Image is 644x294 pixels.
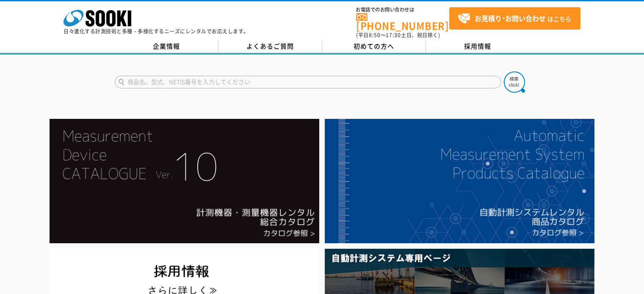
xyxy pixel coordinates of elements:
a: [PHONE_NUMBER] [356,13,449,30]
p: 日々進化する計測技術と多種・多様化するニーズにレンタルでお応えします。 [64,29,249,34]
span: 初めての方へ [354,41,394,51]
strong: お見積り･お問い合わせ [475,13,546,23]
a: お見積り･お問い合わせはこちら [449,7,580,30]
a: 初めての方へ [322,40,426,53]
a: 企業情報 [115,40,218,53]
img: Catalog Ver10 [50,119,319,243]
a: 採用情報 [426,40,530,53]
input: 商品名、型式、NETIS番号を入力してください [115,76,501,88]
img: btn_search.png [504,71,525,93]
a: よくあるご質問 [218,40,322,53]
span: (平日 ～ 土日、祝日除く) [356,31,440,39]
span: 17:30 [386,31,401,39]
span: 8:50 [369,31,381,39]
img: 自動計測システムカタログ [325,119,594,243]
span: お電話でのお問い合わせは [356,7,449,12]
span: はこちら [458,12,571,25]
